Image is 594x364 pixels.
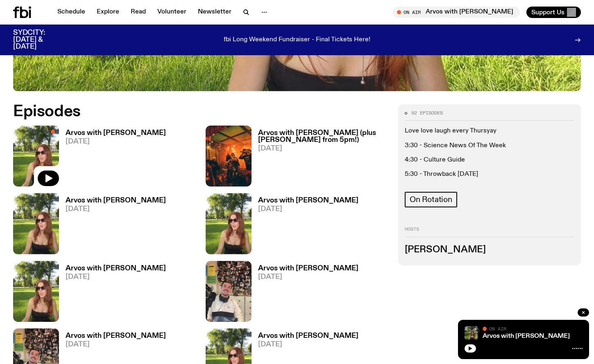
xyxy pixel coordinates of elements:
span: [DATE] [66,341,166,348]
button: Support Us [526,7,581,18]
a: Arvos with [PERSON_NAME][DATE] [59,265,166,322]
span: On Air [489,326,506,331]
p: 5:30 - Throwback [DATE] [405,171,574,178]
span: [DATE] [66,138,166,145]
p: Love love laugh every Thursyay [405,127,574,135]
a: On Rotation [405,192,457,207]
a: Arvos with [PERSON_NAME][DATE] [59,197,166,254]
img: Lizzie Bowles is sitting in a bright green field of grass, with dark sunglasses and a black top. ... [206,193,252,254]
a: Volunteer [152,7,191,18]
a: Arvos with [PERSON_NAME][DATE] [59,130,166,186]
a: Arvos with [PERSON_NAME] (plus [PERSON_NAME] from 5pm!)[DATE] [252,130,388,186]
span: [DATE] [258,274,358,281]
a: Arvos with [PERSON_NAME][DATE] [252,265,358,322]
p: fbi Long Weekend Fundraiser - Final Tickets Here! [224,36,370,44]
h3: Arvos with [PERSON_NAME] [66,197,166,204]
h3: SYDCITY: [DATE] & [DATE] [13,29,66,50]
a: Arvos with [PERSON_NAME][DATE] [252,197,358,254]
p: 4:30 - Culture Guide [405,156,574,164]
span: [DATE] [258,145,388,152]
span: [DATE] [258,206,358,213]
span: On Rotation [410,195,452,204]
h2: Episodes [13,104,388,119]
h3: Arvos with [PERSON_NAME] (plus [PERSON_NAME] from 5pm!) [258,130,388,144]
h2: Hosts [405,227,574,237]
span: [DATE] [258,341,358,348]
h3: Arvos with [PERSON_NAME] [66,333,166,339]
h3: Arvos with [PERSON_NAME] [258,333,358,339]
a: Schedule [52,7,90,18]
span: Support Us [531,9,565,16]
img: Lizzie Bowles is sitting in a bright green field of grass, with dark sunglasses and a black top. ... [13,193,59,254]
h3: Arvos with [PERSON_NAME] [66,265,166,272]
span: [DATE] [66,206,166,213]
h3: Arvos with [PERSON_NAME] [258,265,358,272]
a: Arvos with [PERSON_NAME] [483,333,570,339]
span: [DATE] [66,274,166,281]
span: 92 episodes [411,111,443,115]
h3: Arvos with [PERSON_NAME] [258,197,358,204]
a: Explore [92,7,124,18]
a: Read [126,7,151,18]
h3: [PERSON_NAME] [405,245,574,254]
p: 3:30 - Science News Of The Week [405,142,574,150]
img: Lizzie Bowles is sitting in a bright green field of grass, with dark sunglasses and a black top. ... [13,261,59,322]
button: On AirArvos with [PERSON_NAME] [393,7,520,18]
a: Newsletter [193,7,236,18]
h3: Arvos with [PERSON_NAME] [66,130,166,137]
